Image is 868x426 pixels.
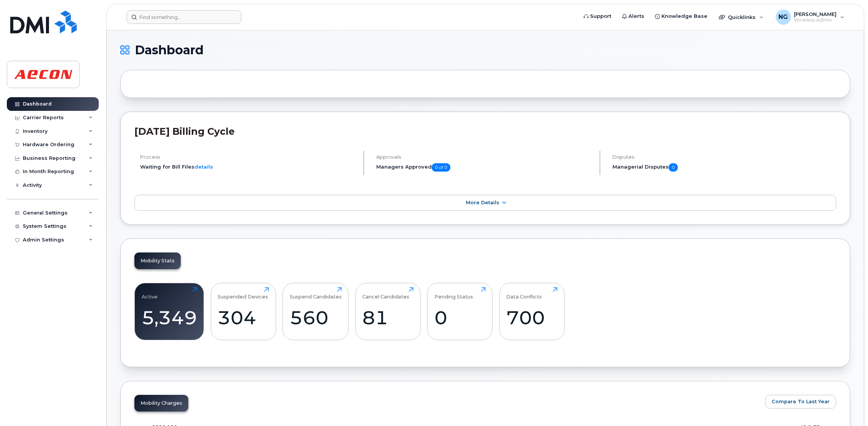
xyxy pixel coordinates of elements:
[218,287,268,300] div: Suspended Devices
[194,164,213,170] a: details
[140,163,357,170] li: Waiting for Bill Files
[376,163,593,172] h5: Managers Approved
[612,154,836,160] h4: Disputes
[772,398,830,405] span: Compare To Last Year
[135,44,204,56] span: Dashboard
[218,306,269,329] div: 304
[765,395,836,409] button: Compare To Last Year
[362,287,409,300] div: Cancel Candidates
[432,163,450,172] span: 0 of 0
[134,126,836,137] h2: [DATE] Billing Cycle
[218,287,269,336] a: Suspended Devices304
[434,287,486,336] a: Pending Status0
[434,287,473,300] div: Pending Status
[290,287,342,336] a: Suspend Candidates560
[434,306,486,329] div: 0
[506,306,557,329] div: 700
[290,306,342,329] div: 560
[362,306,413,329] div: 81
[466,200,499,205] span: More Details
[362,287,413,336] a: Cancel Candidates81
[612,163,836,172] h5: Managerial Disputes
[290,287,342,300] div: Suspend Candidates
[142,287,197,336] a: Active5,349
[506,287,557,336] a: Data Conflicts700
[140,154,357,160] h4: Process
[142,287,158,300] div: Active
[669,163,678,172] span: 0
[142,306,197,329] div: 5,349
[376,154,593,160] h4: Approvals
[506,287,542,300] div: Data Conflicts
